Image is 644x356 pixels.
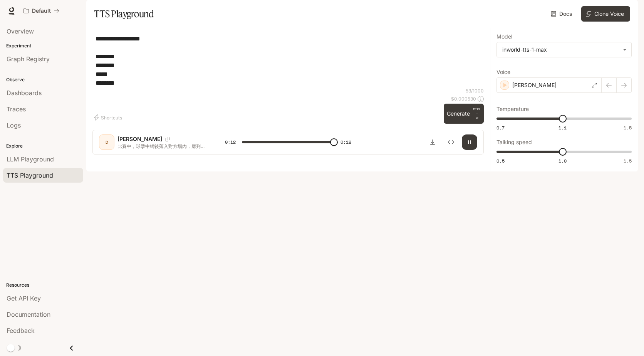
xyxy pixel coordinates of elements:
div: D [101,136,113,148]
button: Shortcuts [92,111,125,124]
p: Talking speed [496,139,532,145]
div: inworld-tts-1-max [497,42,631,57]
button: Download audio [425,134,440,150]
span: 1.5 [624,158,632,164]
span: 0:12 [340,138,351,146]
button: Copy Voice ID [162,137,173,141]
span: 0.5 [496,158,505,164]
p: CTRL + [473,107,481,116]
span: 1.0 [558,158,567,164]
p: 53 / 1000 [466,87,484,94]
button: GenerateCTRL +⏎ [444,104,484,124]
div: inworld-tts-1-max [502,46,619,54]
button: Clone Voice [581,6,630,22]
p: Temperature [496,106,529,112]
a: Docs [549,6,575,22]
p: Model [496,34,512,39]
p: 比賽中，球擊中網後落入對方場內，應判： 1. 界內，有效 2. 界外，無效 3. 重打 4. 視情況而定 [117,143,206,149]
button: All workspaces [20,3,63,18]
p: [PERSON_NAME] [117,135,162,143]
p: [PERSON_NAME] [512,81,557,89]
p: ⏎ [473,107,481,121]
p: Voice [496,69,510,75]
h1: TTS Playground [94,6,154,22]
p: Default [32,8,51,14]
span: 0:12 [225,138,236,146]
button: Inspect [443,134,459,150]
span: 1.5 [624,124,632,131]
span: 1.1 [558,124,567,131]
span: 0.7 [496,124,505,131]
